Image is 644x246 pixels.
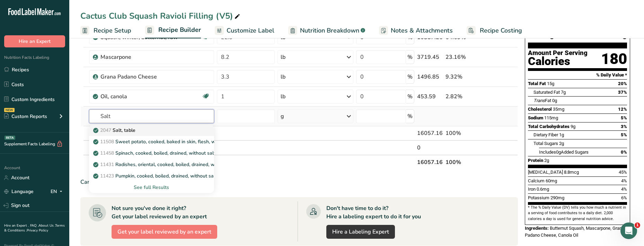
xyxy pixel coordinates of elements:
input: Add Ingredient [89,109,214,123]
span: Sodium [528,115,543,120]
span: 9g [571,124,575,129]
a: Nutrition Breakdown [288,23,365,38]
div: Calories [528,56,588,66]
a: Notes & Attachments [379,23,453,38]
span: 15g [547,81,554,86]
div: Mascarpone [100,53,187,61]
div: 453.59 [417,92,443,101]
span: Notes & Attachments [391,26,453,35]
span: 45% [619,170,627,175]
span: 0% [621,149,627,155]
div: Not sure you've done it right? Get your label reviewed by an expert [112,204,207,221]
section: % Daily Value * [528,71,627,79]
th: 100% [444,155,486,169]
span: Butternut Squash, Mascarpone, Grana Padano Cheese, Canola Oil [525,226,624,238]
iframe: Intercom live chat [620,222,637,239]
a: 11458Spinach, cooked, boiled, drained, without salt [89,147,214,159]
span: Nutrition Breakdown [300,26,359,35]
div: EN [51,188,65,196]
span: 0.6mg [537,186,549,192]
div: 9.32% [445,73,485,81]
a: Recipe Setup [80,23,131,38]
p: Spinach, cooked, boiled, drained, without salt [95,149,215,157]
a: 2047Salt, table [89,125,214,136]
i: Trans [533,98,545,103]
span: 5% [621,132,627,137]
div: 1496.85 [417,73,443,81]
div: NEW [4,108,15,112]
section: * The % Daily Value (DV) tells you how much a nutrient in a serving of food contributes to a dail... [528,205,627,222]
span: 11431 [100,161,114,168]
span: Dietary Fiber [533,132,558,137]
p: Sweet potato, cooked, baked in skin, flesh, without salt [95,138,238,145]
span: Get your label reviewed by an expert [117,228,211,236]
span: Total Carbohydrates [528,124,570,129]
a: Recipe Costing [467,23,522,38]
a: Terms & Conditions . [4,223,65,233]
span: 115mg [544,115,558,120]
div: 0 [417,144,443,152]
p: Salt, table [95,127,135,134]
span: 1g [559,132,564,137]
p: Radishes, oriental, cooked, boiled, drained, without salt [95,161,237,168]
span: 7g [561,90,566,95]
span: 11508 [100,138,114,145]
div: See full Results [89,182,214,193]
div: 3719.45 [417,53,443,61]
span: 37% [618,90,627,95]
span: Iron [528,186,536,192]
a: Recipe Builder [145,22,201,39]
span: 11458 [100,150,114,156]
div: 23.16% [445,53,485,61]
div: See full Results [95,184,209,191]
span: 290mg [550,195,564,200]
div: g [281,112,284,120]
span: Potassium [528,195,549,200]
span: Includes Added Sugars [539,149,589,155]
a: 11423Pumpkin, cooked, boiled, drained, without salt [89,170,214,182]
div: Don't have time to do it? Hire a labeling expert to do it for you [326,204,421,221]
span: 3% [621,124,627,129]
span: Total Fat [528,81,546,86]
div: 16057.16 [417,129,443,137]
span: Ingredients: [525,226,549,231]
div: Amount Per Serving [528,50,588,56]
a: Hire an Expert . [4,223,29,228]
span: 4% [621,178,627,183]
a: Language [4,185,34,198]
span: 4% [621,186,627,192]
div: Grana Padano Cheese [100,73,187,81]
span: 0g [556,149,561,155]
span: 8.8mcg [564,170,579,175]
span: Saturated Fat [533,90,560,95]
a: About Us . [38,223,55,228]
button: Get your label reviewed by an expert [112,225,217,239]
th: Net Totals [88,155,416,169]
button: Hire an Expert [4,35,65,47]
a: Privacy Policy [27,228,48,233]
span: Recipe Builder [158,25,201,35]
div: BETA [5,136,15,140]
div: Cactus Club Squash Ravioli Filling (V5) [80,10,241,22]
a: 11431Radishes, oriental, cooked, boiled, drained, without salt [89,159,214,170]
span: 20% [618,81,627,86]
span: Calcium [528,178,545,183]
span: Recipe Setup [94,26,131,35]
a: Customize Label [215,23,274,38]
span: 5% [621,115,627,120]
span: 2g [544,158,549,163]
span: 60mg [546,178,557,183]
p: Pumpkin, cooked, boiled, drained, without salt [95,172,217,180]
div: Can't find your ingredient? [80,178,518,186]
span: 1 [635,222,640,228]
span: Total Sugars [533,141,558,146]
th: 16057.16 [416,155,444,169]
span: 2g [559,141,564,146]
a: 11508Sweet potato, cooked, baked in skin, flesh, without salt [89,136,214,147]
span: 2047 [100,127,111,134]
span: 0g [552,98,557,103]
div: lb [281,92,285,101]
div: lb [281,73,285,81]
a: FAQ . [30,223,38,228]
span: 6% [621,195,627,200]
